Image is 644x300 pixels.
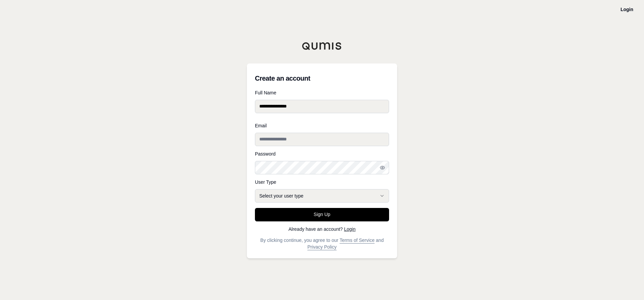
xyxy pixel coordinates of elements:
[344,226,356,232] a: Login
[255,152,389,156] label: Password
[302,42,342,50] img: Qumis
[255,72,389,85] h3: Create an account
[255,208,389,221] button: Sign Up
[255,227,389,231] p: Already have an account?
[255,123,389,128] label: Email
[621,7,633,12] a: Login
[255,180,389,184] label: User Type
[255,237,389,250] p: By clicking continue, you agree to our and
[255,90,389,95] label: Full Name
[339,238,374,243] a: Terms of Service
[307,244,336,250] a: Privacy Policy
